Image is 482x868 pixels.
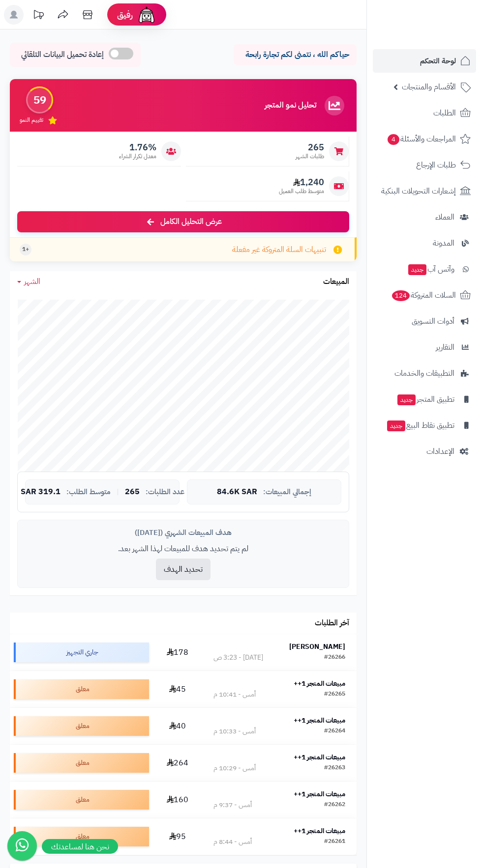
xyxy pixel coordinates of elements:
td: 264 [153,745,202,781]
a: أدوات التسويق [373,309,476,333]
span: إعادة تحميل البيانات التلقائي [21,49,104,60]
span: الشهر [24,276,40,287]
span: عدد الطلبات: [146,488,184,496]
div: معلق [14,827,149,846]
span: 124 [392,290,410,301]
strong: مبيعات المتجر 1++ [294,715,345,726]
div: أمس - 10:33 م [213,727,256,736]
span: طلبات الشهر [296,152,324,161]
p: لم يتم تحديد هدف للمبيعات لهذا الشهر بعد. [25,543,341,555]
h3: تحليل نمو المتجر [265,101,316,110]
strong: مبيعات المتجر 1++ [294,826,345,836]
span: متوسط طلب العميل [279,187,324,196]
span: إجمالي المبيعات: [263,488,311,496]
span: طلبات الإرجاع [416,158,456,172]
span: رفيق [117,9,133,21]
a: التقارير [373,336,476,359]
span: جديد [397,394,416,405]
td: 40 [153,708,202,744]
span: إشعارات التحويلات البنكية [381,184,456,198]
a: تطبيق المتجرجديد [373,388,476,411]
span: التطبيقات والخدمات [394,366,454,380]
span: +1 [22,245,29,253]
a: التطبيقات والخدمات [373,362,476,385]
div: [DATE] - 3:23 ص [213,653,263,663]
span: الطلبات [433,106,456,120]
a: العملاء [373,205,476,229]
a: السلات المتروكة124 [373,283,476,307]
strong: مبيعات المتجر 1++ [294,752,345,762]
div: معلق [14,753,149,773]
div: #26265 [324,690,345,700]
span: 1.76% [119,142,156,153]
span: التقارير [436,340,454,354]
h3: المبيعات [323,278,349,286]
strong: مبيعات المتجر 1++ [294,678,345,689]
span: 4 [387,134,399,145]
div: هدف المبيعات الشهري ([DATE]) [25,528,341,538]
a: وآتس آبجديد [373,257,476,281]
a: المراجعات والأسئلة4 [373,127,476,151]
a: الشهر [17,276,40,287]
span: 84.6K SAR [217,488,257,497]
div: معلق [14,790,149,810]
span: لوحة التحكم [420,54,456,68]
span: 265 [296,142,324,153]
a: الإعدادات [373,440,476,463]
h3: آخر الطلبات [315,619,349,628]
td: 95 [153,818,202,855]
span: جديد [408,264,426,275]
a: الطلبات [373,101,476,125]
span: تطبيق المتجر [396,392,454,406]
div: #26261 [324,837,345,847]
p: حياكم الله ، نتمنى لكم تجارة رابحة [241,49,349,60]
div: #26262 [324,800,345,810]
span: متوسط الطلب: [66,488,111,496]
div: أمس - 8:44 م [213,837,252,847]
span: السلات المتروكة [391,288,456,302]
div: جاري التجهيز [14,643,149,662]
a: لوحة التحكم [373,49,476,73]
span: 265 [125,488,140,497]
td: 45 [153,671,202,707]
strong: مبيعات المتجر 1++ [294,789,345,799]
span: المدونة [433,236,454,250]
span: معدل تكرار الشراء [119,152,156,161]
a: طلبات الإرجاع [373,153,476,177]
span: أدوات التسويق [412,314,454,328]
div: أمس - 9:37 م [213,800,252,810]
button: تحديد الهدف [156,559,211,580]
div: أمس - 10:41 م [213,690,256,700]
div: #26263 [324,763,345,773]
span: المراجعات والأسئلة [387,132,456,146]
span: وآتس آب [407,262,454,276]
span: تنبيهات السلة المتروكة غير مفعلة [232,244,326,255]
span: الأقسام والمنتجات [402,80,456,94]
span: الإعدادات [426,445,454,458]
strong: [PERSON_NAME] [289,642,345,652]
a: تطبيق نقاط البيعجديد [373,414,476,437]
a: إشعارات التحويلات البنكية [373,179,476,203]
td: 178 [153,634,202,671]
div: أمس - 10:29 م [213,763,256,773]
td: 160 [153,782,202,818]
a: تحديثات المنصة [26,5,51,27]
span: | [117,488,119,496]
span: عرض التحليل الكامل [160,216,222,227]
span: العملاء [435,210,454,224]
a: المدونة [373,231,476,255]
a: عرض التحليل الكامل [17,211,349,232]
span: تطبيق نقاط البيع [386,419,454,432]
div: معلق [14,716,149,736]
div: #26264 [324,727,345,736]
div: #26266 [324,653,345,663]
span: تقييم النمو [20,116,43,124]
img: logo-2.png [415,20,473,40]
div: معلق [14,679,149,699]
span: جديد [387,420,405,431]
span: 1,240 [279,177,324,188]
img: ai-face.png [137,5,156,25]
span: 319.1 SAR [21,488,60,497]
